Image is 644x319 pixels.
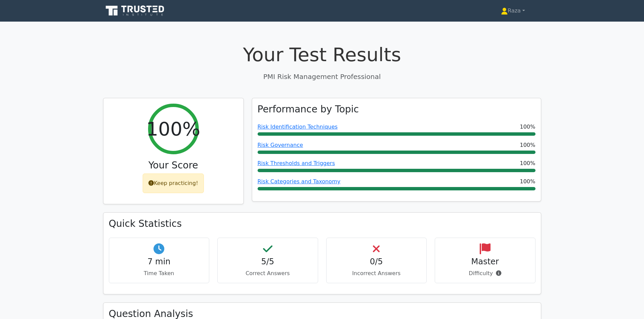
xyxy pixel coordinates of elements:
a: Risk Categories and Taxonomy [258,178,340,185]
a: Risk Governance [258,142,303,148]
h4: 5/5 [223,257,312,267]
h3: Quick Statistics [109,218,535,230]
span: 100% [520,123,535,131]
h2: 100% [146,117,200,140]
a: Raza [485,4,541,18]
h3: Your Score [109,160,238,171]
p: Difficulty [440,269,530,277]
span: 100% [520,178,535,186]
span: 100% [520,141,535,149]
h4: 0/5 [332,257,421,267]
a: Risk Identification Techniques [258,124,338,130]
h3: Performance by Topic [258,104,359,115]
p: PMI Risk Management Professional [103,72,541,82]
a: Risk Thresholds and Triggers [258,160,335,166]
span: 100% [520,159,535,167]
h4: 7 min [115,257,204,267]
p: Correct Answers [223,269,312,277]
div: Keep practicing! [143,174,204,193]
p: Incorrect Answers [332,269,421,277]
h4: Master [440,257,530,267]
p: Time Taken [115,269,204,277]
h1: Your Test Results [103,43,541,66]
